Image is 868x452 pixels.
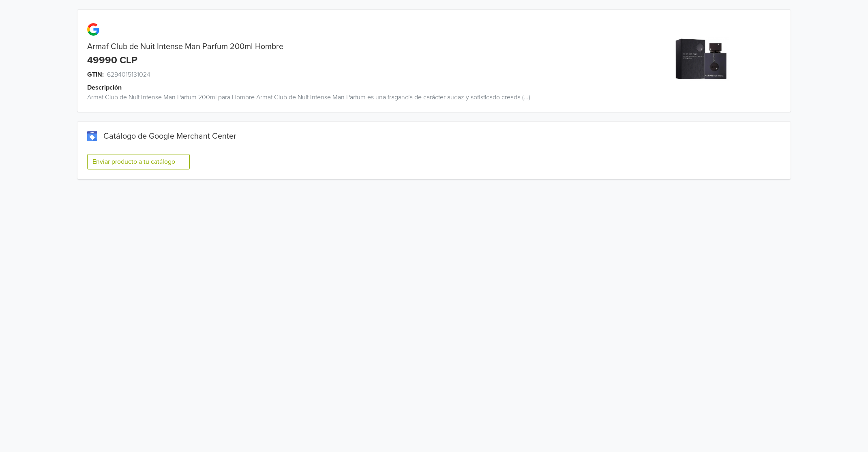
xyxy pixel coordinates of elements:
div: Armaf Club de Nuit Intense Man Parfum 200ml Hombre [77,42,612,51]
span: 6294015131024 [107,70,150,79]
div: Descripción [87,83,622,92]
button: Enviar producto a tu catálogo [87,154,190,169]
div: Catálogo de Google Merchant Center [87,131,781,141]
div: 49990 CLP [87,55,137,66]
div: Armaf Club de Nuit Intense Man Parfum 200ml para Hombre Armaf Club de Nuit Intense Man Parfum es ... [77,92,612,102]
span: GTIN: [87,70,104,79]
img: product_image [671,26,732,87]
